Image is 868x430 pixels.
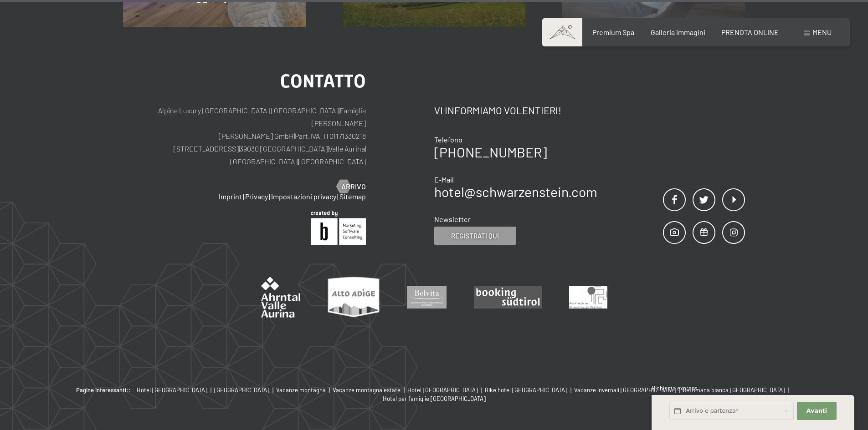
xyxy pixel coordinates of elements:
[806,407,827,415] span: Avanti
[569,386,574,394] span: |
[451,231,499,241] span: Registrati qui
[402,386,407,394] span: |
[721,28,779,36] a: PRENOTA ONLINE
[298,157,298,166] span: |
[592,28,634,36] a: Premium Spa
[383,395,486,402] span: Hotel per famiglie [GEOGRAPHIC_DATA]
[269,192,270,201] span: |
[337,192,339,201] span: |
[485,386,574,394] a: Bike hotel [GEOGRAPHIC_DATA] |
[271,386,276,394] span: |
[76,386,131,394] b: Pagine interessanti::
[574,386,683,394] a: Vacanze invernali [GEOGRAPHIC_DATA] |
[365,144,366,153] span: |
[294,132,295,140] span: |
[812,28,832,36] span: Menu
[434,104,561,116] span: Vi informiamo volentieri!
[651,28,705,36] a: Galleria immagini
[434,135,462,144] span: Telefono
[479,386,485,394] span: |
[337,182,366,192] a: Arrivo
[328,144,329,153] span: |
[333,386,401,394] span: Vacanze montagna estate
[383,395,486,403] a: Hotel per famiglie [GEOGRAPHIC_DATA]
[434,183,597,200] a: hotel@schwarzenstein.com
[485,386,567,394] span: Bike hotel [GEOGRAPHIC_DATA]
[311,211,366,245] img: Brandnamic GmbH | Leading Hospitality Solutions
[276,386,333,394] a: Vacanze montagna |
[797,402,836,420] button: Avanti
[434,144,547,160] a: [PHONE_NUMBER]
[243,192,244,201] span: |
[407,386,485,394] a: Hotel [GEOGRAPHIC_DATA] |
[209,386,214,394] span: |
[280,71,366,92] span: Contatto
[341,182,366,192] span: Arrivo
[276,386,326,394] span: Vacanze montagna
[407,386,478,394] span: Hotel [GEOGRAPHIC_DATA]
[339,106,339,115] span: |
[327,386,333,394] span: |
[271,192,336,201] a: Impostazioni privacy
[123,104,366,168] p: Alpine Luxury [GEOGRAPHIC_DATA] [GEOGRAPHIC_DATA] Famiglia [PERSON_NAME] [PERSON_NAME] GmbH Part....
[245,192,268,201] a: Privacy
[434,175,454,184] span: E-Mail
[652,384,697,392] span: Richiesta express
[214,386,269,394] span: [GEOGRAPHIC_DATA]
[137,386,214,394] a: Hotel [GEOGRAPHIC_DATA] |
[214,386,276,394] a: [GEOGRAPHIC_DATA] |
[333,386,407,394] a: Vacanze montagna estate |
[434,215,471,223] span: Newsletter
[574,386,676,394] span: Vacanze invernali [GEOGRAPHIC_DATA]
[137,386,207,394] span: Hotel [GEOGRAPHIC_DATA]
[219,192,242,201] a: Imprint
[239,144,240,153] span: |
[339,192,366,201] a: Sitemap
